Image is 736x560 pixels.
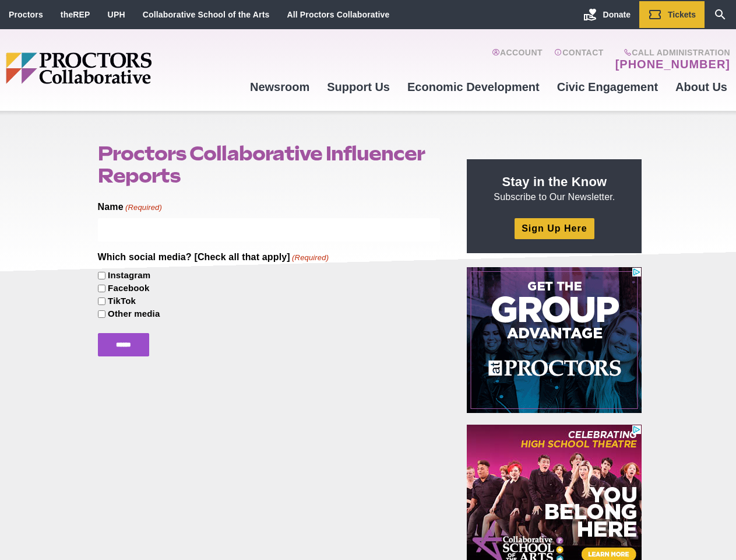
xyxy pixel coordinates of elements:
[667,71,736,103] a: About Us
[705,1,736,28] a: Search
[575,1,639,28] a: Donate
[9,10,43,19] a: Proctors
[108,10,125,19] a: UPH
[98,251,329,264] legend: Which social media? [Check all that apply]
[612,48,730,57] span: Call Administration
[98,201,162,213] label: Name
[548,71,667,103] a: Civic Engagement
[108,295,136,307] label: TikTok
[481,173,628,204] p: Subscribe to Our Newsletter.
[143,10,270,19] a: Collaborative School of the Arts
[492,48,543,71] a: Account
[287,10,389,19] a: All Proctors Collaborative
[108,269,150,282] label: Instagram
[668,10,696,19] span: Tickets
[98,142,441,187] h1: Proctors Collaborative Influencer Reports
[603,10,631,19] span: Donate
[515,218,594,239] a: Sign Up Here
[318,71,399,103] a: Support Us
[467,267,642,413] iframe: Advertisement
[61,10,90,19] a: theREP
[108,282,149,295] label: Facebook
[124,202,162,213] span: (Required)
[291,253,329,263] span: (Required)
[399,71,548,103] a: Economic Development
[6,52,241,84] img: Proctors logo
[241,71,318,103] a: Newsroom
[108,308,160,320] label: Other media
[502,174,607,189] strong: Stay in the Know
[615,57,730,71] a: [PHONE_NUMBER]
[554,48,604,71] a: Contact
[639,1,705,28] a: Tickets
